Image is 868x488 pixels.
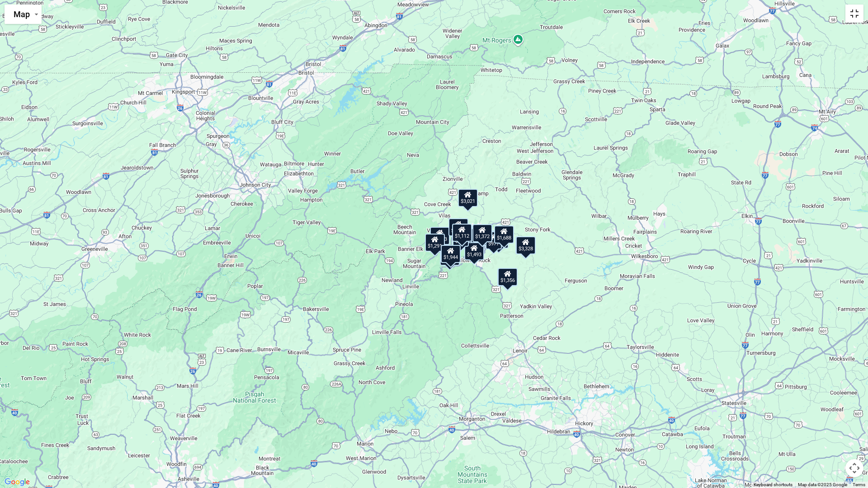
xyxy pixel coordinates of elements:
span: Map data ©2025 Google [798,482,847,487]
a: Terms [853,482,865,487]
div: $1,356 [498,268,518,286]
div: $1,688 [494,225,514,244]
div: $3,328 [516,236,536,254]
button: Keyboard shortcuts [754,482,793,488]
button: Map camera controls [845,459,863,477]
